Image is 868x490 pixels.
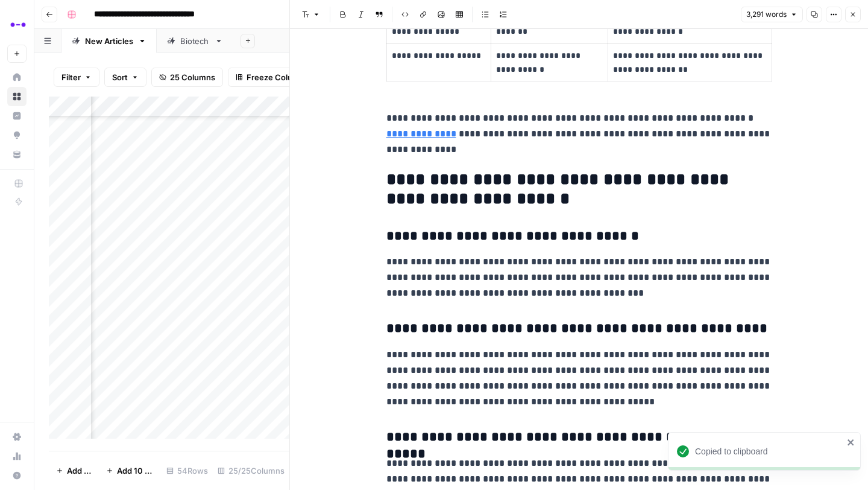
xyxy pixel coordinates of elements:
span: Freeze Columns [247,71,309,83]
span: Add 10 Rows [117,465,154,477]
a: Opportunities [7,126,27,145]
span: Add Row [67,465,92,477]
button: Add 10 Rows [99,461,162,480]
a: Browse [7,87,27,106]
span: Sort [112,71,128,83]
div: Biotech [180,35,210,47]
button: 25 Columns [151,68,223,87]
span: 3,291 words [746,9,787,20]
a: Usage [7,447,27,466]
a: Biotech [157,29,233,53]
button: Sort [104,68,146,87]
a: Home [7,68,27,87]
button: close [847,437,855,447]
button: Workspace: Abacum [7,10,27,40]
a: Settings [7,427,27,447]
a: Insights [7,106,27,126]
div: New Articles [85,35,133,47]
button: Add Row [49,461,99,480]
a: Your Data [7,145,27,164]
button: Freeze Columns [228,68,316,87]
span: 25 Columns [170,71,215,83]
div: 25/25 Columns [213,461,289,480]
a: New Articles [61,29,157,53]
div: Copied to clipboard [695,445,843,457]
div: 54 Rows [162,461,213,480]
span: Filter [61,71,81,83]
button: Filter [54,68,99,87]
button: Help + Support [7,466,27,485]
img: Abacum Logo [7,14,29,36]
button: 3,291 words [741,7,803,22]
